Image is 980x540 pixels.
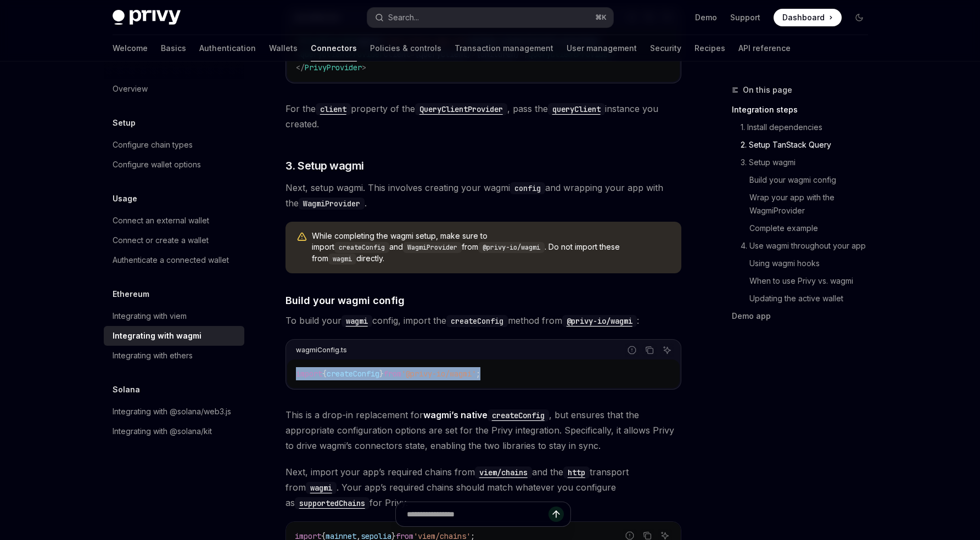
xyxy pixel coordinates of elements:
h5: Setup [113,116,136,130]
a: 4. Use wagmi throughout your app [732,237,877,255]
button: Copy the contents from the code block [642,343,657,357]
a: QueryClientProvider [415,103,507,114]
a: queryClient [548,103,605,114]
span: Next, setup wagmi. This involves creating your wagmi and wrapping your app with the . [285,180,681,211]
a: Dashboard [774,9,842,26]
div: Configure chain types [113,138,193,151]
button: Open search [367,8,613,27]
code: config [510,182,545,194]
a: Configure chain types [104,135,244,155]
a: Authentication [199,35,256,61]
a: Updating the active wallet [732,290,877,307]
a: Connect an external wallet [104,211,244,230]
a: Support [730,12,760,23]
a: Complete example [732,220,877,237]
a: Security [650,35,681,61]
a: Integrating with @solana/web3.js [104,402,244,421]
span: from [384,369,401,379]
a: Integrating with @solana/kit [104,421,244,441]
a: Policies & controls [370,35,441,61]
a: client [316,103,351,114]
a: Recipes [695,35,725,61]
button: Toggle dark mode [850,9,868,26]
span: 3. Setup wagmi [285,158,364,173]
a: Connectors [311,35,357,61]
span: PrivyProvider [305,63,362,72]
a: Using wagmi hooks [732,255,877,272]
div: Authenticate a connected wallet [113,254,229,267]
code: supportedChains [295,497,369,509]
span: '@privy-io/wagmi' [401,369,476,379]
span: Next, import your app’s required chains from and the transport from . Your app’s required chains ... [285,464,681,510]
input: Ask a question... [407,502,548,526]
h5: Usage [113,192,137,205]
a: 3. Setup wagmi [732,154,877,171]
button: Report incorrect code [625,343,639,357]
a: Configure wallet options [104,155,244,175]
a: Overview [104,79,244,99]
div: Overview [113,82,148,95]
div: Integrating with wagmi [113,329,201,342]
code: createConfig [446,315,508,327]
span: To build your config, import the method from : [285,313,681,328]
code: createConfig [488,409,549,421]
a: User management [567,35,637,61]
a: Build your wagmi config [732,171,877,189]
div: Integrating with @solana/kit [113,425,212,438]
button: Ask AI [660,343,674,357]
a: viem/chains [475,466,532,477]
a: Wrap your app with the WagmiProvider [732,189,877,220]
span: import [296,369,322,379]
a: 2. Setup TanStack Query [732,136,877,154]
button: Send message [548,507,564,522]
span: On this page [743,83,792,97]
div: wagmiConfig.ts [296,343,347,357]
a: Demo app [732,307,877,325]
code: http [563,466,590,479]
a: wagmi [341,315,372,326]
div: Integrating with @solana/web3.js [113,405,231,418]
div: Configure wallet options [113,158,201,171]
a: Basics [161,35,186,61]
a: Integration steps [732,101,877,119]
code: wagmi [328,254,356,265]
code: WagmiProvider [299,198,365,210]
div: Integrating with viem [113,310,187,323]
span: This is a drop-in replacement for , but ensures that the appropriate configuration options are se... [285,407,681,453]
img: dark logo [113,10,181,25]
a: Welcome [113,35,148,61]
div: Connect an external wallet [113,214,209,227]
span: { [322,369,327,379]
code: client [316,103,351,115]
span: Build your wagmi config [285,293,405,308]
a: Integrating with viem [104,306,244,326]
a: Demo [695,12,717,23]
h5: Solana [113,383,140,396]
a: Integrating with ethers [104,346,244,365]
code: @privy-io/wagmi [562,315,637,327]
code: wagmi [306,482,337,494]
code: QueryClientProvider [415,103,507,115]
code: createConfig [334,242,389,253]
code: @privy-io/wagmi [478,242,545,253]
span: ⌘ K [595,13,607,22]
a: supportedChains [295,497,369,508]
div: Search... [388,11,419,24]
a: Connect or create a wallet [104,230,244,250]
span: Dashboard [782,12,825,23]
h5: Ethereum [113,288,149,301]
span: While completing the wagmi setup, make sure to import and from . Do not import these from directly. [312,230,670,265]
code: WagmiProvider [403,242,462,253]
a: wagmi [306,482,337,493]
span: ; [476,369,480,379]
div: Integrating with ethers [113,349,193,362]
a: Integrating with wagmi [104,326,244,346]
a: http [563,466,590,477]
a: Transaction management [455,35,553,61]
div: Connect or create a wallet [113,234,209,247]
a: Authenticate a connected wallet [104,250,244,270]
span: createConfig [327,369,379,379]
a: wagmi’s nativecreateConfig [423,409,549,420]
span: > [362,63,366,72]
a: @privy-io/wagmi [562,315,637,326]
